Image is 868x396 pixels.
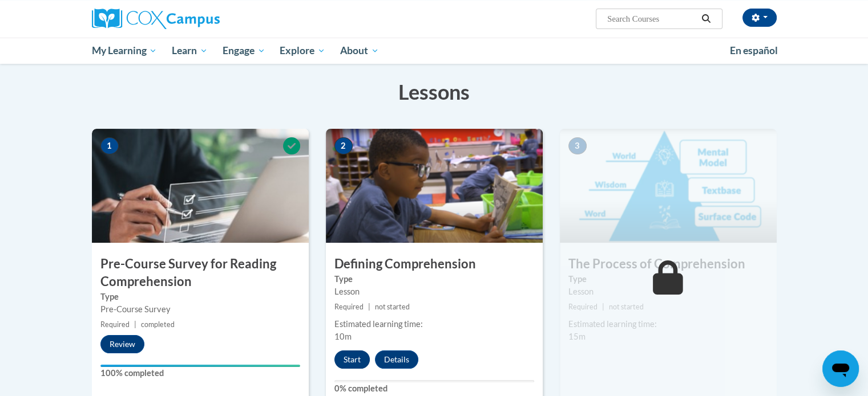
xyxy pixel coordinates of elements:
a: Learn [164,38,215,64]
h3: Defining Comprehension [326,255,543,273]
div: Main menu [75,38,794,64]
span: Required [568,303,597,311]
span: not started [375,303,410,311]
button: Account Settings [742,9,777,27]
a: My Learning [84,38,165,64]
span: | [134,320,136,329]
h3: Lessons [92,77,777,106]
span: | [602,303,604,311]
span: 2 [334,137,353,154]
iframe: Button to launch messaging window [822,350,859,387]
label: Type [334,273,534,285]
button: Review [100,335,144,353]
label: 0% completed [334,382,534,395]
span: Required [334,303,364,311]
span: completed [141,320,175,329]
button: Search [697,12,714,26]
input: Search Courses [606,12,697,26]
span: Learn [172,44,208,58]
a: Cox Campus [92,9,309,29]
span: Required [100,320,130,329]
button: Start [334,350,370,369]
div: Your progress [100,365,300,367]
div: Estimated learning time: [334,318,534,330]
img: Course Image [326,129,543,243]
span: | [368,303,370,311]
span: My Learning [91,44,157,58]
span: 10m [334,332,352,341]
img: Course Image [92,129,309,243]
img: Course Image [560,129,777,243]
span: About [340,44,379,58]
span: not started [609,303,644,311]
div: Lesson [334,285,534,298]
a: Engage [215,38,273,64]
span: 1 [100,137,119,154]
label: Type [568,273,768,285]
div: Lesson [568,285,768,298]
span: 15m [568,332,586,341]
a: Explore [272,38,333,64]
label: 100% completed [100,367,300,379]
span: Engage [223,44,265,58]
a: En español [722,39,785,63]
div: Pre-Course Survey [100,303,300,316]
span: En español [730,44,778,56]
button: Details [375,350,418,369]
a: About [333,38,386,64]
h3: Pre-Course Survey for Reading Comprehension [92,255,309,291]
img: Cox Campus [92,9,220,29]
label: Type [100,291,300,303]
span: 3 [568,137,587,154]
span: Explore [280,44,325,58]
div: Estimated learning time: [568,318,768,330]
h3: The Process of Comprehension [560,255,777,273]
